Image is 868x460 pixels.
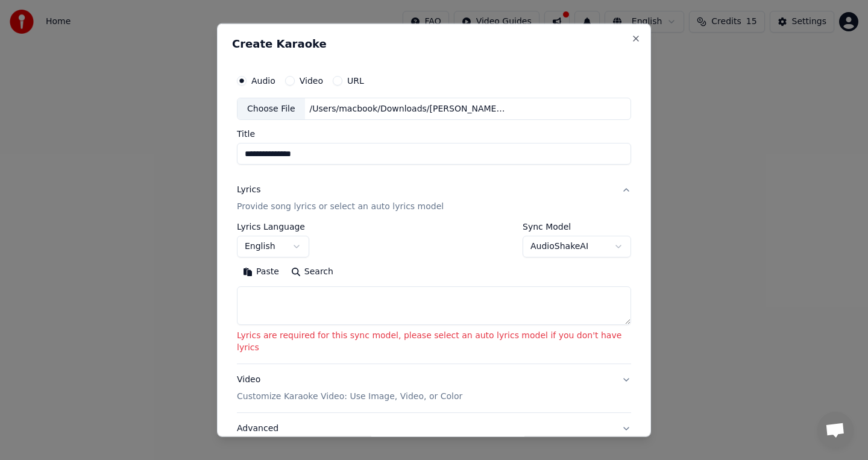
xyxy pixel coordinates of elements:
button: Advanced [237,413,631,444]
label: Video [300,76,323,84]
h2: Create Karaoke [232,38,636,49]
label: Audio [251,76,275,84]
div: Video [237,374,462,403]
p: Lyrics are required for this sync model, please select an auto lyrics model if you don't have lyrics [237,330,631,354]
div: Lyrics [237,184,260,196]
button: LyricsProvide song lyrics or select an auto lyrics model [237,174,631,222]
label: Lyrics Language [237,222,309,231]
label: Title [237,130,631,138]
button: VideoCustomize Karaoke Video: Use Image, Video, or Color [237,364,631,412]
button: Paste [237,262,285,282]
label: Sync Model [523,222,631,231]
div: Choose File [237,98,305,119]
label: URL [347,76,364,84]
div: /Users/macbook/Downloads/[PERSON_NAME].mp3 [305,102,510,115]
div: LyricsProvide song lyrics or select an auto lyrics model [237,222,631,364]
button: Search [285,262,339,282]
p: Customize Karaoke Video: Use Image, Video, or Color [237,391,462,403]
p: Provide song lyrics or select an auto lyrics model [237,201,444,213]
